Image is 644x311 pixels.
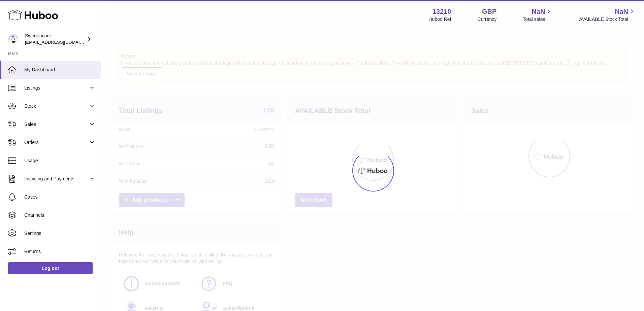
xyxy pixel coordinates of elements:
[8,34,18,44] img: gemma.horsfield@swedencare.co.uk
[24,139,89,146] span: Orders
[24,85,89,91] span: Listings
[24,194,96,200] span: Cases
[615,7,628,16] span: NaN
[24,158,96,164] span: Usage
[24,212,96,218] span: Channels
[478,16,497,23] div: Currency
[24,121,89,128] span: Sales
[24,67,96,73] span: My Dashboard
[532,7,545,16] span: NaN
[432,7,451,16] strong: 13210
[523,16,553,23] span: Total sales
[25,33,86,45] div: Swedencare
[25,39,99,45] span: [EMAIL_ADDRESS][DOMAIN_NAME]
[24,248,96,255] span: Returns
[24,176,89,182] span: Invoicing and Payments
[24,103,89,109] span: Stock
[579,7,636,23] a: NaN AVAILABLE Stock Total
[482,7,496,16] strong: GBP
[523,7,553,23] a: NaN Total sales
[24,230,96,237] span: Settings
[429,16,451,23] div: Huboo Ref
[8,262,93,274] a: Log out
[579,16,636,23] span: AVAILABLE Stock Total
